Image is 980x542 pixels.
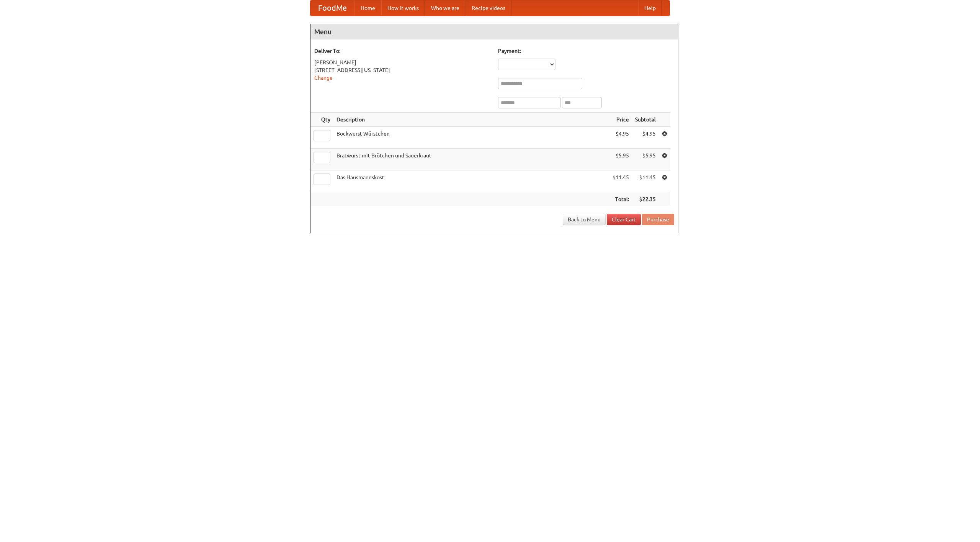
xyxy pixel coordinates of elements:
[632,113,659,127] th: Subtotal
[333,170,609,192] td: Das Hausmannskost
[310,24,678,39] h4: Menu
[563,214,606,225] a: Back to Menu
[638,0,662,16] a: Help
[609,127,632,149] td: $4.95
[314,75,333,81] a: Change
[381,0,425,16] a: How it works
[354,0,381,16] a: Home
[314,59,490,66] div: [PERSON_NAME]
[609,192,632,206] th: Total:
[498,47,674,55] h5: Payment:
[642,214,674,225] button: Purchase
[314,47,490,55] h5: Deliver To:
[333,113,609,127] th: Description
[425,0,465,16] a: Who we are
[609,149,632,170] td: $5.95
[333,149,609,170] td: Bratwurst mit Brötchen und Sauerkraut
[465,0,511,16] a: Recipe videos
[609,170,632,192] td: $11.45
[632,127,659,149] td: $4.95
[310,113,333,127] th: Qty
[333,127,609,149] td: Bockwurst Würstchen
[314,66,490,74] div: [STREET_ADDRESS][US_STATE]
[632,149,659,170] td: $5.95
[310,0,354,16] a: FoodMe
[607,214,641,225] a: Clear Cart
[609,113,632,127] th: Price
[632,170,659,192] td: $11.45
[632,192,659,206] th: $22.35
